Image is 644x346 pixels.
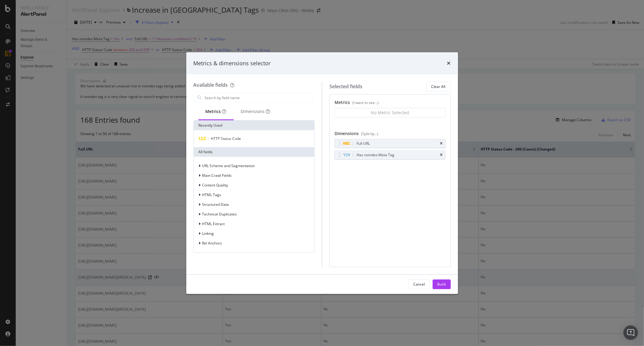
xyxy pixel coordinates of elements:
div: Clear All [431,84,446,89]
div: Metrics [206,108,226,115]
div: Dimensions [335,131,446,139]
div: All fields [194,147,315,157]
div: Build [437,282,446,287]
div: (I want to see...) [352,100,379,105]
div: times [440,142,443,145]
span: HTML Extract [202,221,225,226]
div: (Split by...) [361,131,378,136]
div: Open Intercom Messenger [623,325,638,340]
input: Search by field name [204,93,313,102]
span: Rel Anchors [202,241,222,246]
span: Content Quality [202,183,228,188]
div: Dimensions [241,108,270,115]
div: Selected fields [329,83,362,90]
div: Recently Used [194,121,315,130]
div: Metrics [335,99,446,108]
div: Available fields [194,82,228,88]
button: Build [433,280,451,289]
div: modal [186,52,458,294]
div: Metrics & dimensions selector [194,60,271,67]
span: Technical Duplicates [202,212,237,217]
div: Full URL [357,141,370,147]
span: Main Crawl Fields [202,173,232,178]
button: Cancel [409,280,430,289]
div: Has noindex Meta Tag [357,152,394,158]
span: Linking [202,231,214,236]
div: times [440,153,443,157]
span: HTML Tags [202,192,221,197]
div: Cancel [414,282,425,287]
span: HTTP Status Code [211,136,241,141]
span: URL Scheme and Segmentation [202,163,255,168]
div: No Metric Selected [371,110,409,116]
span: Structured Data [202,202,229,207]
button: Clear All [426,82,451,91]
div: Has noindex Meta Tagtimes [335,150,446,160]
div: times [447,60,451,67]
div: Full URLtimes [335,139,446,148]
